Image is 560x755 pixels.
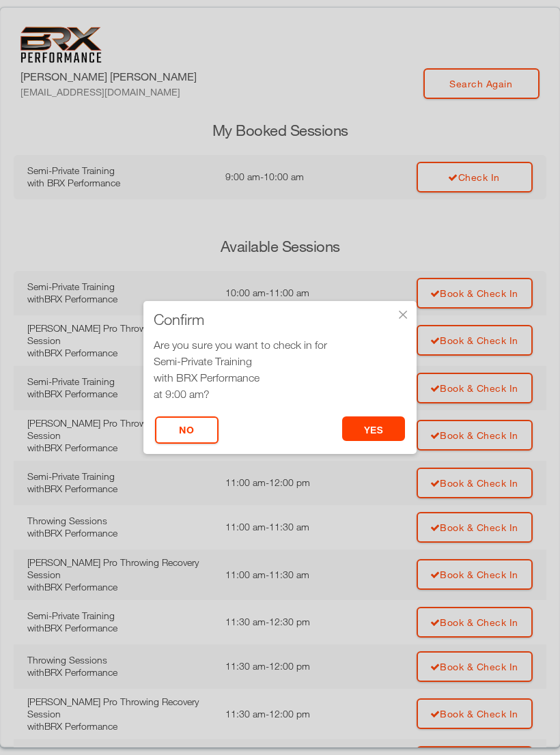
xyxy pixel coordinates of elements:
div: × [396,308,410,322]
button: yes [342,416,406,441]
button: No [155,416,219,444]
div: Semi-Private Training [154,353,406,369]
div: with BRX Performance [154,369,406,386]
span: Confirm [154,313,204,326]
div: Are you sure you want to check in for at 9:00 am? [154,337,406,402]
